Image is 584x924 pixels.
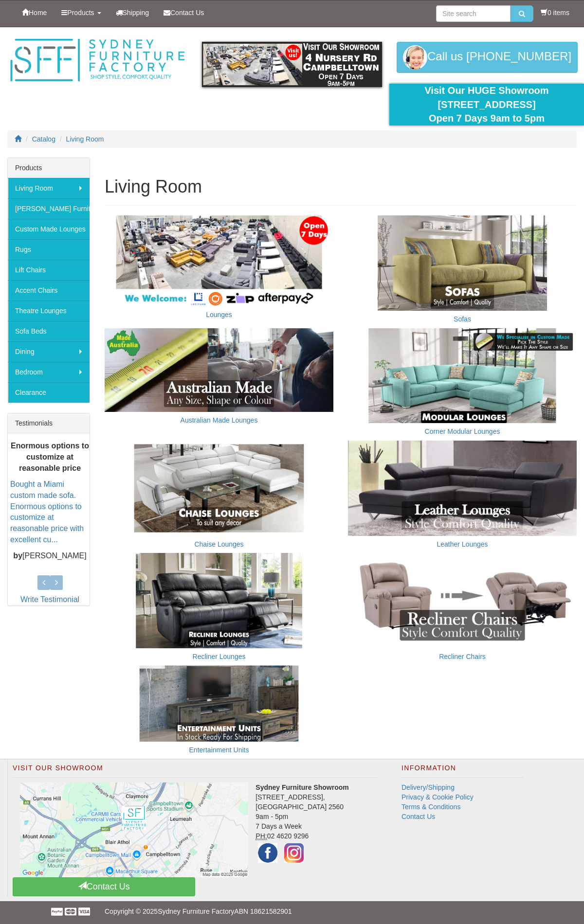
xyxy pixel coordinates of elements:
a: Bought a Miami custom made sofa. Enormous options to customize at reasonable price with excellent... [10,480,84,544]
span: Home [29,9,47,17]
span: Contact Us [170,9,204,17]
a: Entertainment Units [189,746,249,754]
a: Home [15,0,54,25]
a: Privacy & Cookie Policy [401,793,474,801]
a: Chaise Lounges [194,540,243,548]
h1: Living Room [105,177,577,196]
a: Corner Modular Lounges [425,427,500,435]
a: Contact Us [401,813,435,820]
a: Write Testimonial [20,595,79,604]
img: Chaise Lounges [105,441,333,536]
img: Recliner Chairs [348,553,577,648]
div: Products [8,158,90,178]
a: Products [54,0,108,25]
a: Dining [8,341,90,362]
strong: Sydney Furniture Showroom [255,783,348,791]
a: Sofa Beds [8,321,90,341]
a: Australian Made Lounges [181,416,258,424]
div: Testimonials [8,413,90,433]
a: Rugs [8,239,90,260]
img: Leather Lounges [348,441,577,536]
a: Lounges [206,311,232,319]
img: Instagram [282,841,306,865]
a: Delivery/Shipping [401,783,455,791]
img: Sydney Furniture Factory [7,37,187,84]
img: Facebook [255,841,280,865]
abbr: Phone [255,832,267,840]
a: Accent Chairs [8,280,90,301]
a: Sydney Furniture Factory [158,907,234,915]
p: [PERSON_NAME] [10,551,90,562]
a: Clearance [8,382,90,403]
b: Enormous options to customize at reasonable price [11,442,89,472]
h2: Visit Our Showroom [13,764,377,777]
a: Contact Us [13,877,195,896]
a: Custom Made Lounges [8,219,90,239]
img: Sofas [348,215,577,311]
b: by [13,551,22,560]
span: Products [67,9,94,17]
img: Lounges [105,215,333,306]
a: Contact Us [156,0,211,25]
a: Terms & Conditions [401,803,460,811]
li: 0 items [541,8,569,18]
h2: Information [401,764,523,777]
a: Recliner Lounges [193,653,246,660]
img: Click to activate map [20,782,248,878]
a: Catalog [32,135,55,143]
a: Theatre Lounges [8,301,90,321]
p: Copyright © 2025 ABN 18621582901 [105,901,479,922]
input: Site search [436,5,511,22]
img: showroom.gif [202,42,382,87]
a: Shipping [109,0,157,25]
a: Leather Lounges [437,540,488,548]
img: Corner Modular Lounges [348,328,577,424]
a: Living Room [8,178,90,198]
a: [PERSON_NAME] Furniture [8,198,90,219]
a: Recliner Chairs [439,653,486,660]
a: Living Room [66,135,104,143]
span: Shipping [123,9,149,17]
a: Lift Chairs [8,260,90,280]
img: Entertainment Units [105,665,333,742]
img: Recliner Lounges [105,553,333,648]
img: Australian Made Lounges [105,328,333,412]
div: Visit Our HUGE Showroom [STREET_ADDRESS] Open 7 Days 9am to 5pm [397,84,577,125]
a: Sofas [454,315,471,323]
a: Bedroom [8,362,90,382]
